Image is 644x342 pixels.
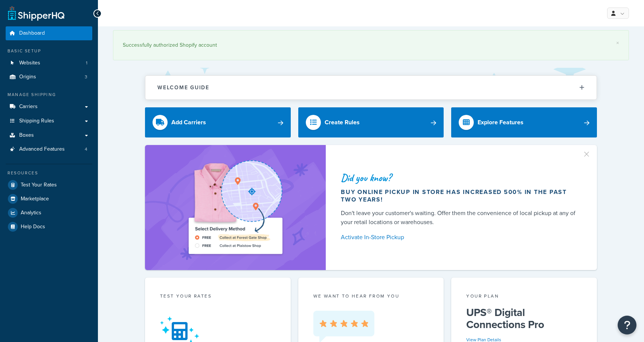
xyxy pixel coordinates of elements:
[341,188,579,203] div: Buy online pickup in store has increased 500% in the past two years!
[19,74,36,80] span: Origins
[298,107,444,137] a: Create Rules
[21,224,45,230] span: Help Docs
[19,146,65,153] span: Advanced Features
[6,206,92,220] a: Analytics
[6,192,92,206] a: Marketplace
[478,117,523,128] div: Explore Features
[341,232,579,243] a: Activate In-Store Pickup
[6,142,92,156] li: Advanced Features
[466,307,582,331] h5: UPS® Digital Connections Pro
[6,70,92,84] a: Origins3
[466,293,582,301] div: Your Plan
[6,220,92,234] a: Help Docs
[616,40,619,46] a: ×
[6,114,92,128] a: Shipping Rules
[6,170,92,176] div: Resources
[86,60,87,66] span: 1
[341,173,579,183] div: Did you know?
[6,128,92,142] a: Boxes
[171,117,206,128] div: Add Carriers
[21,182,57,188] span: Test Your Rates
[19,60,40,66] span: Websites
[145,76,597,99] button: Welcome Guide
[6,48,92,54] div: Basic Setup
[451,107,597,137] a: Explore Features
[6,142,92,156] a: Advanced Features4
[21,210,41,216] span: Analytics
[145,107,291,137] a: Add Carriers
[6,26,92,40] a: Dashboard
[6,56,92,70] li: Websites
[618,316,636,334] button: Open Resource Center
[6,178,92,192] a: Test Your Rates
[21,196,49,202] span: Marketplace
[160,293,276,301] div: Test your rates
[19,132,34,139] span: Boxes
[157,85,209,90] h2: Welcome Guide
[6,70,92,84] li: Origins
[167,156,304,259] img: ad-shirt-map-b0359fc47e01cab431d101c4b569394f6a03f54285957d908178d52f29eb9668.png
[85,74,87,80] span: 3
[19,30,45,37] span: Dashboard
[341,209,579,227] div: Don't leave your customer's waiting. Offer them the convenience of local pickup at any of your re...
[6,100,92,114] a: Carriers
[325,117,360,128] div: Create Rules
[123,40,619,50] div: Successfully authorized Shopify account
[6,92,92,98] div: Manage Shipping
[19,118,54,124] span: Shipping Rules
[85,146,87,153] span: 4
[6,56,92,70] a: Websites1
[313,293,429,299] p: we want to hear from you
[19,104,38,110] span: Carriers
